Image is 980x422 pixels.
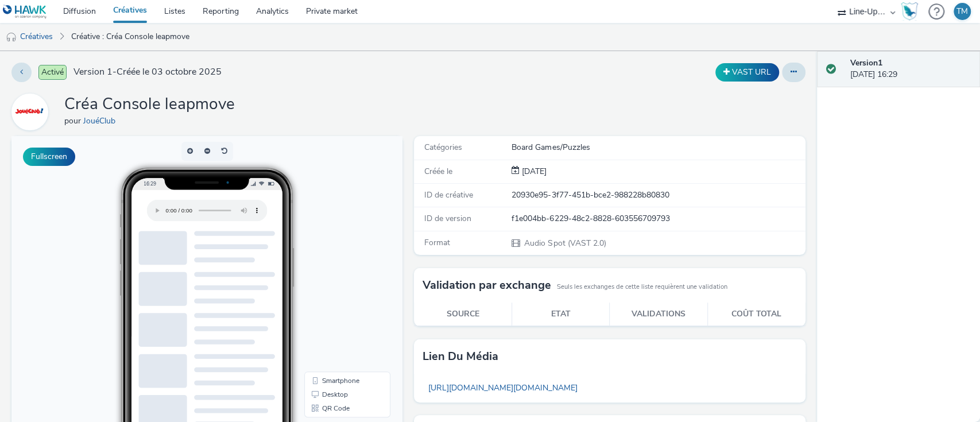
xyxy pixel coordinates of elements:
[850,57,882,68] strong: Version 1
[13,95,47,129] img: JouéClub
[520,166,547,177] div: Création 03 octobre 2025, 16:29
[523,238,606,249] span: Audio Spot (VAST 2.0)
[512,142,804,153] div: Board Games/Puzzles
[295,265,377,279] li: QR Code
[64,115,83,126] span: pour
[311,255,336,262] span: Desktop
[424,213,471,224] span: ID de version
[65,23,195,51] a: Créative : Créa Console leapmove
[64,94,235,115] h1: Créa Console leapmove
[132,44,145,51] span: 16:29
[512,189,804,201] div: 20930e95-3f77-451b-bce2-988228b80830
[423,348,498,365] h3: Lien du média
[3,5,47,19] img: undefined Logo
[557,282,727,292] small: Seuls les exchanges de cette liste requièrent une validation
[423,277,551,294] h3: Validation par exchange
[956,3,968,20] div: TM
[424,142,462,153] span: Catégories
[6,32,17,43] img: audio
[295,238,377,251] li: Smartphone
[83,115,120,126] a: JouéClub
[715,63,779,82] button: VAST URL
[712,63,782,82] div: Dupliquer la créative en un VAST URL
[901,2,918,21] img: Hawk Academy
[11,106,53,117] a: JouéClub
[73,65,222,79] span: Version 1 - Créée le 03 octobre 2025
[311,241,348,248] span: Smartphone
[414,303,512,326] th: Source
[520,166,547,177] span: [DATE]
[610,303,707,326] th: Validations
[23,148,75,166] button: Fullscreen
[38,65,67,80] span: Activé
[512,303,610,326] th: Etat
[423,377,583,399] a: [URL][DOMAIN_NAME][DOMAIN_NAME]
[424,237,450,248] span: Format
[311,269,338,276] span: QR Code
[707,303,805,326] th: Coût total
[295,251,377,265] li: Desktop
[512,213,804,224] div: f1e004bb-6229-48c2-8828-603556709793
[850,57,971,81] div: [DATE] 16:29
[901,2,923,21] a: Hawk Academy
[424,166,452,177] span: Créée le
[424,189,473,200] span: ID de créative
